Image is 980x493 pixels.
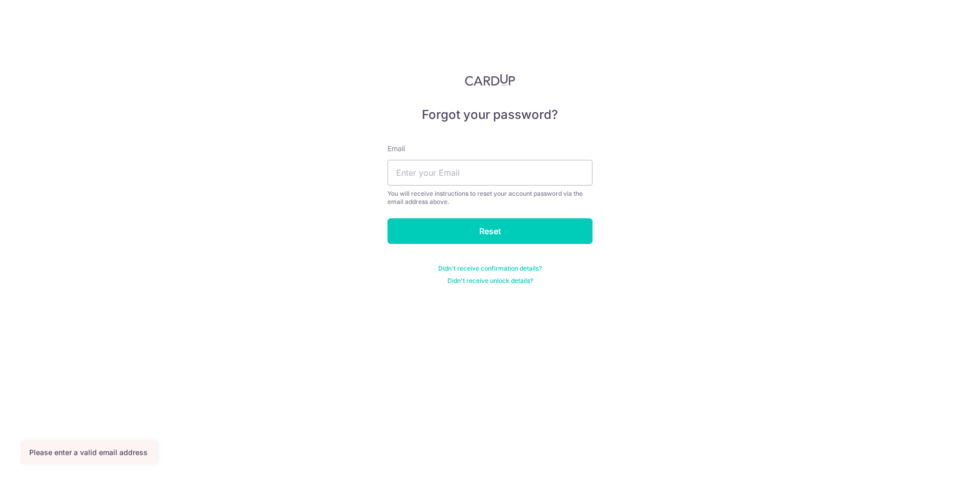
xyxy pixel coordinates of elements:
input: Enter your Email [387,160,593,186]
img: CardUp Logo [465,74,515,86]
label: Email [387,143,405,154]
a: Didn't receive unlock details? [447,277,533,285]
div: Please enter a valid email address [29,447,148,458]
a: Didn't receive confirmation details? [438,264,542,273]
input: Reset [387,218,593,244]
div: You will receive instructions to reset your account password via the email address above. [387,190,593,206]
h5: Forgot your password? [387,107,593,123]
